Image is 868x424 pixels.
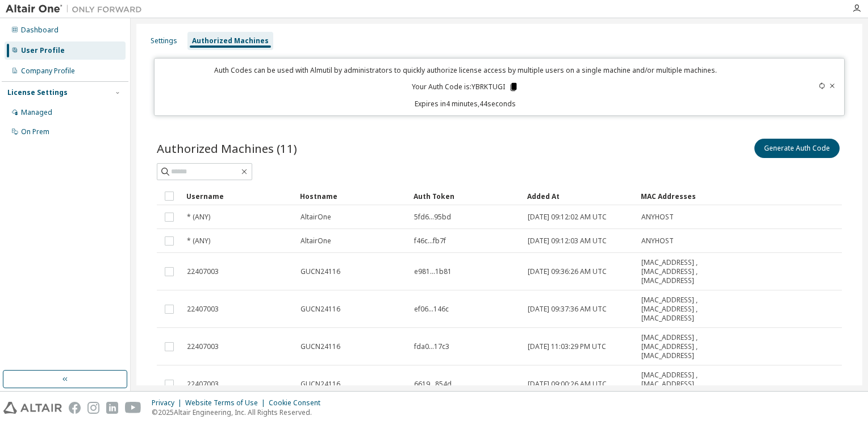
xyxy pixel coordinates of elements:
[641,333,716,360] span: [MAC_ADDRESS] , [MAC_ADDRESS] , [MAC_ADDRESS]
[7,88,68,97] div: License Settings
[528,305,607,314] span: [DATE] 09:37:36 AM UTC
[641,213,674,222] span: ANYHOST
[527,187,632,205] div: Added At
[414,236,446,246] span: f46c...fb7f
[414,213,451,222] span: 5fd6...95bd
[3,402,62,414] img: altair_logo.svg
[301,342,340,351] span: GUCN24116
[301,380,340,389] span: GUCN24116
[21,66,75,76] div: Company Profile
[641,187,717,205] div: MAC Addresses
[106,402,118,414] img: linkedin.svg
[301,305,340,314] span: GUCN24116
[187,236,210,246] span: * (ANY)
[187,380,219,389] span: 22407003
[412,82,519,92] p: Your Auth Code is: YBRKTUGI
[528,342,606,351] span: [DATE] 11:03:29 PM UTC
[21,127,49,136] div: On Prem
[125,402,141,414] img: youtube.svg
[528,380,607,389] span: [DATE] 09:00:26 AM UTC
[187,213,210,222] span: * (ANY)
[641,371,716,398] span: [MAC_ADDRESS] , [MAC_ADDRESS] , [MAC_ADDRESS]
[301,267,340,276] span: GUCN24116
[161,99,770,109] p: Expires in 4 minutes, 44 seconds
[157,140,297,156] span: Authorized Machines (11)
[301,236,331,246] span: AltairOne
[754,139,840,158] button: Generate Auth Code
[187,305,219,314] span: 22407003
[528,213,607,222] span: [DATE] 09:12:02 AM UTC
[414,267,452,276] span: e981...1b81
[152,408,327,417] p: © 2025 Altair Engineering, Inc. All Rights Reserved.
[414,187,518,205] div: Auth Token
[414,305,449,314] span: ef06...146c
[528,267,607,276] span: [DATE] 09:36:26 AM UTC
[192,36,269,45] div: Authorized Machines
[414,342,449,351] span: fda0...17c3
[87,402,99,414] img: instagram.svg
[301,213,331,222] span: AltairOne
[187,342,219,351] span: 22407003
[641,236,674,246] span: ANYHOST
[185,398,269,408] div: Website Terms of Use
[69,402,81,414] img: facebook.svg
[186,187,291,205] div: Username
[152,398,185,408] div: Privacy
[161,65,770,75] p: Auth Codes can be used with Almutil by administrators to quickly authorize license access by mult...
[269,398,327,408] div: Cookie Consent
[187,267,219,276] span: 22407003
[641,258,716,285] span: [MAC_ADDRESS] , [MAC_ADDRESS] , [MAC_ADDRESS]
[151,36,177,45] div: Settings
[528,236,607,246] span: [DATE] 09:12:03 AM UTC
[641,296,716,323] span: [MAC_ADDRESS] , [MAC_ADDRESS] , [MAC_ADDRESS]
[21,108,52,117] div: Managed
[21,26,59,35] div: Dashboard
[300,187,404,205] div: Hostname
[21,46,65,55] div: User Profile
[6,3,148,15] img: Altair One
[414,380,452,389] span: 6619...854d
